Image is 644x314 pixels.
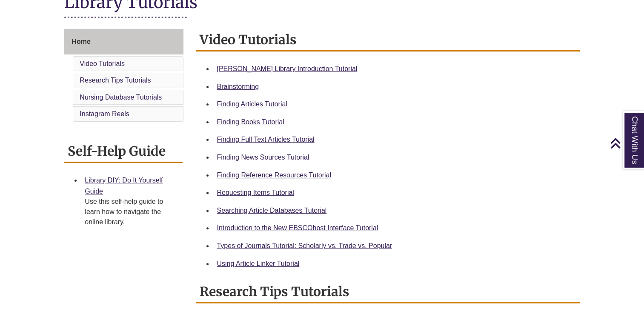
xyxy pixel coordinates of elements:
[217,65,357,72] a: [PERSON_NAME] Library Introduction Tutorial
[80,110,129,117] a: Instagram Reels
[610,137,642,149] a: Back to Top
[217,83,259,90] a: Brainstorming
[64,29,183,123] div: Guide Page Menu
[80,77,151,84] a: Research Tips Tutorials
[217,207,326,214] a: Searching Article Databases Tutorial
[64,29,183,54] a: Home
[217,118,284,126] a: Finding Books Tutorial
[217,260,299,267] a: Using Article Linker Tutorial
[64,140,183,163] h2: Self-Help Guide
[217,224,378,231] a: Introduction to the New EBSCOhost Interface Tutorial
[85,177,163,195] a: Library DIY: Do It Yourself Guide
[217,136,314,143] a: Finding Full Text Articles Tutorial
[72,38,90,45] span: Home
[217,154,309,161] a: Finding News Sources Tutorial
[80,60,125,67] a: Video Tutorials
[217,242,392,249] a: Types of Journals Tutorial: Scholarly vs. Trade vs. Popular
[217,100,287,108] a: Finding Articles Tutorial
[196,281,579,303] h2: Research Tips Tutorials
[196,29,579,51] h2: Video Tutorials
[217,189,294,196] a: Requesting Items Tutorial
[85,197,176,227] div: Use this self-help guide to learn how to navigate the online library.
[217,171,331,179] a: Finding Reference Resources Tutorial
[80,94,162,101] a: Nursing Database Tutorials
